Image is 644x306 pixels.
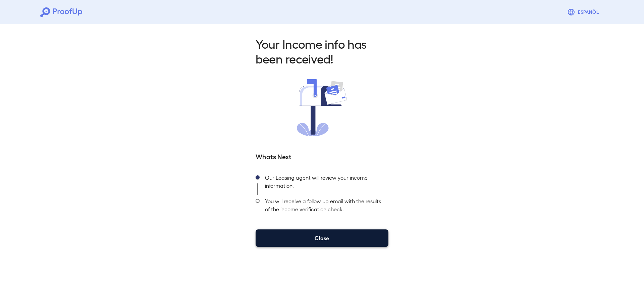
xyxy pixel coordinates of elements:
h5: Whats Next [256,151,388,161]
div: You will receive a follow up email with the results of the income verification check. [260,195,388,219]
img: received.svg [297,79,347,136]
div: Our Leasing agent will review your income information. [260,172,388,195]
button: Espanõl [565,5,604,19]
h2: Your Income info has been received! [256,36,388,66]
button: Close [256,229,388,247]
